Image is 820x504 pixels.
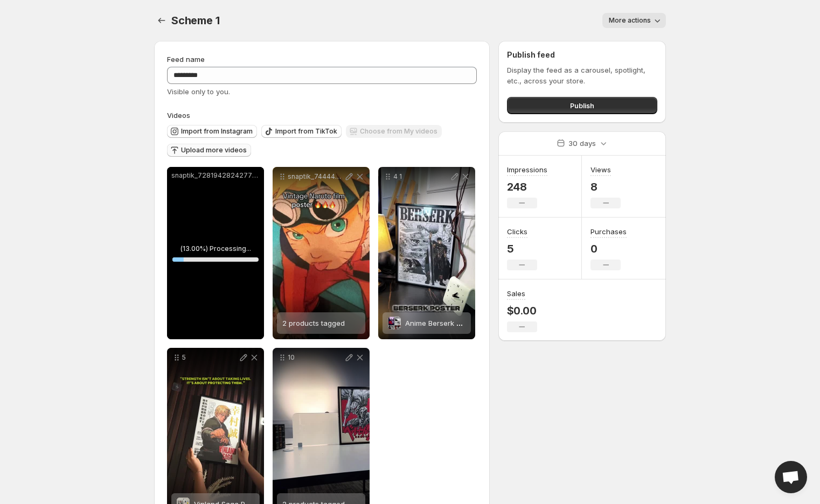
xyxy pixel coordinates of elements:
p: 0 [590,242,627,255]
button: Publish [507,97,657,114]
p: Display the feed as a carousel, spotlight, etc., across your store. [507,65,657,86]
h3: Impressions [507,164,547,175]
p: 8 [590,180,621,193]
h3: Sales [507,288,525,299]
p: snaptik_7281942824277282091_v2 [171,171,260,180]
p: 5 [182,353,238,362]
div: 4 1Anime Berserk Poster Japanese Manga Wall ArtAnime Berserk Poster Japanese Manga Wall Art [378,167,475,339]
div: snaptik_7444442724901735722_v22 products tagged [273,167,370,339]
p: 10 [288,353,344,362]
p: 30 days [568,138,596,149]
div: Open chat [775,461,807,493]
button: Import from Instagram [167,125,257,138]
h3: Clicks [507,226,527,237]
h2: Publish feed [507,50,657,60]
button: Upload more videos [167,144,251,157]
h3: Views [590,164,611,175]
span: Feed name [167,55,205,64]
span: Scheme 1 [171,14,219,27]
button: More actions [602,13,666,28]
span: Visible only to you. [167,87,230,96]
span: More actions [609,16,651,25]
img: Anime Berserk Poster Japanese Manga Wall Art [388,317,401,330]
button: Settings [154,13,169,28]
button: Import from TikTok [261,125,342,138]
h3: Purchases [590,226,627,237]
span: 2 products tagged [282,319,345,327]
p: 5 [507,242,537,255]
span: Anime Berserk Poster Japanese Manga Wall Art [405,319,567,327]
span: Import from Instagram [181,127,253,136]
p: 248 [507,180,547,193]
p: snaptik_7444442724901735722_v2 [288,172,344,181]
span: Import from TikTok [275,127,337,136]
p: 4 1 [393,172,449,181]
p: $0.00 [507,304,537,317]
span: Publish [570,100,594,111]
span: Upload more videos [181,146,247,155]
span: Videos [167,111,190,120]
div: snaptik_7281942824277282091_v2(13.00%) Processing...13% [167,167,264,339]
